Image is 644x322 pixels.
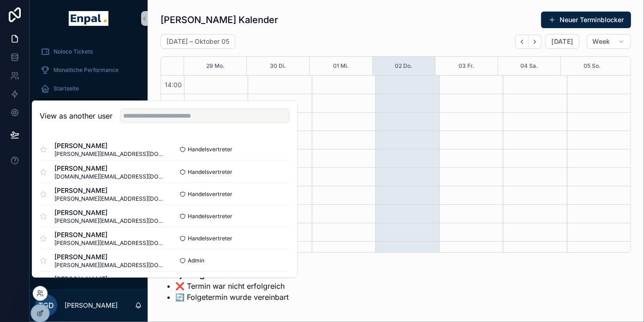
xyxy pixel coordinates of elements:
span: [PERSON_NAME][EMAIL_ADDRESS][DOMAIN_NAME] [54,239,165,246]
span: [PERSON_NAME] [54,252,165,261]
span: Handelsvertreter [188,234,233,242]
span: Week [593,37,610,46]
span: Startseite [54,85,79,92]
span: [PERSON_NAME][EMAIL_ADDRESS][DOMAIN_NAME] [54,261,165,268]
span: [PERSON_NAME] [54,230,165,239]
button: 01 Mi. [333,57,349,75]
span: [PERSON_NAME][EMAIL_ADDRESS][DOMAIN_NAME] [54,195,165,202]
span: Handelsvertreter [188,212,233,220]
span: [PERSON_NAME] [54,274,165,283]
a: Monatliche Performance [35,62,142,78]
h2: [DATE] – Oktober 05 [167,37,229,46]
button: Neuer Terminblocker [541,12,631,28]
span: [PERSON_NAME][EMAIL_ADDRESS][DOMAIN_NAME] [54,217,165,224]
button: 02 Do. [395,57,412,75]
button: [DATE] [545,34,579,49]
button: Back [515,35,529,49]
button: 03 Fr. [459,57,474,75]
img: App logo [69,11,108,26]
div: scrollable content [30,37,148,275]
span: Admin [188,256,204,264]
span: [DOMAIN_NAME][EMAIL_ADDRESS][DOMAIN_NAME] [54,173,165,180]
button: 04 Sa. [520,57,538,75]
span: Monatliche Performance [54,66,119,74]
span: [PERSON_NAME] [54,163,165,173]
a: Startseite [35,80,142,97]
span: Handelsvertreter [188,146,233,153]
span: 14:30 [162,99,184,107]
span: [PERSON_NAME] [54,141,165,150]
li: ❌ Termin war nicht erfolgreich [175,280,289,292]
button: 30 Di. [270,57,286,75]
li: 🔄️ Folgetermin wurde vereinbart [175,292,289,303]
span: [PERSON_NAME] [54,185,165,195]
button: Week [587,34,631,49]
span: 14:00 [162,81,184,89]
span: Handelsvertreter [188,168,233,175]
h2: View as another user [40,110,113,121]
p: [PERSON_NAME] [65,301,118,310]
span: [DATE] [551,37,573,46]
button: 29 Mo. [206,57,225,75]
a: Noloco Tickets [35,43,142,60]
span: [PERSON_NAME][EMAIL_ADDRESS][DOMAIN_NAME] [54,150,165,158]
button: Next [529,35,542,49]
span: Noloco Tickets [54,48,93,55]
h1: [PERSON_NAME] Kalender [161,13,278,26]
button: 05 So. [584,57,601,75]
span: Handelsvertreter [188,190,233,197]
span: [PERSON_NAME] [54,208,165,217]
a: Mein Kalender [35,99,142,115]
